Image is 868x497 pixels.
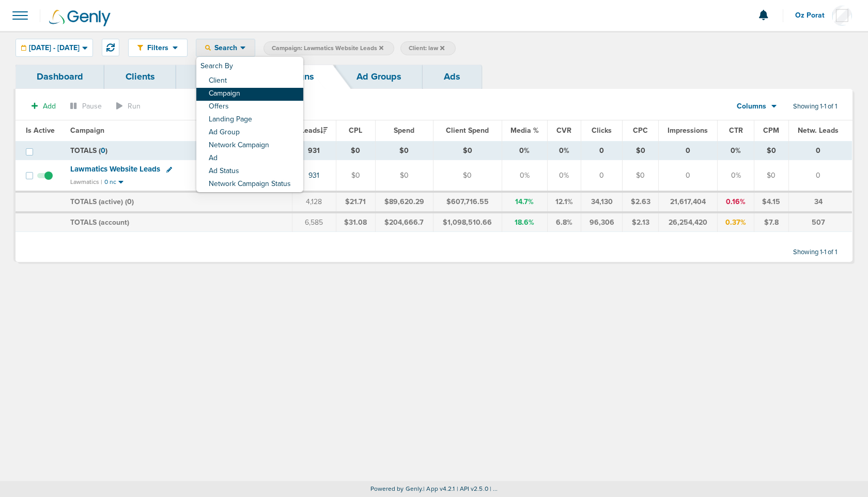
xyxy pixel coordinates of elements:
td: $2.63 [623,192,659,212]
td: 0.16% [717,192,754,212]
td: 0% [502,141,547,160]
td: 34 [788,192,852,212]
td: $0 [336,141,375,160]
span: Impressions [668,126,708,135]
span: Spend [394,126,414,135]
span: Lawmatics Website Leads [70,164,160,174]
span: Is Active [26,126,55,135]
td: 21,617,404 [659,192,718,212]
span: CTR [729,126,743,135]
td: 4,128 [292,192,336,212]
span: Showing 1-1 of 1 [793,248,837,257]
span: Showing 1-1 of 1 [793,102,837,111]
span: Netw. Leads [798,126,839,135]
td: $0 [754,141,788,160]
td: $7.8 [754,212,788,232]
span: Oz Porat [795,12,832,19]
span: Client Spend [446,126,489,135]
img: Genly [49,10,111,26]
td: $1,098,510.66 [433,212,502,232]
td: 0 [659,160,718,192]
a: Campaign [196,88,303,101]
td: TOTALS (account) [64,212,292,232]
a: Ads [423,65,482,89]
td: 507 [788,212,852,232]
td: TOTALS (active) ( ) [64,192,292,212]
td: $0 [336,160,375,192]
td: $607,716.55 [433,192,502,212]
span: CPC [633,126,648,135]
span: Media % [510,126,539,135]
a: Dashboard [16,65,104,89]
span: CPL [349,126,362,135]
td: $204,666.7 [375,212,433,232]
button: Add [26,99,61,114]
h6: Search By [196,58,303,75]
span: Add [43,102,56,111]
td: $0 [375,160,433,192]
td: 0 [659,141,718,160]
a: Ad Status [196,165,303,178]
td: $89,620.29 [375,192,433,212]
td: $0 [433,141,502,160]
span: Search [211,43,240,52]
span: 0 [101,146,105,155]
td: 0% [717,141,754,160]
td: $31.08 [336,212,375,232]
span: | App v4.2.1 [423,485,455,492]
a: 931 [308,171,319,180]
span: 0 [127,197,132,206]
td: 34,130 [581,192,623,212]
span: Leads [301,126,328,135]
span: Campaign [70,126,104,135]
span: Columns [737,101,766,112]
td: $21.71 [336,192,375,212]
a: Network Campaign Status [196,178,303,191]
td: 0% [547,141,581,160]
a: Landing Page [196,114,303,127]
span: CVR [556,126,571,135]
td: 14.7% [502,192,547,212]
td: 0 [581,141,623,160]
td: 0% [502,160,547,192]
td: 0% [717,160,754,192]
td: 26,254,420 [659,212,718,232]
td: $0 [433,160,502,192]
td: $0 [623,141,659,160]
a: Ad Groups [335,65,423,89]
td: 12.1% [547,192,581,212]
span: Client: law [409,44,444,53]
td: $2.13 [623,212,659,232]
span: | API v2.5.0 [457,485,488,492]
a: Client [196,75,303,88]
a: Ad [196,152,303,165]
td: $0 [623,160,659,192]
a: Offers [196,101,303,114]
a: Ad Group [196,127,303,139]
span: | ... [490,485,498,492]
span: [DATE] - [DATE] [29,44,80,52]
a: Campaigns [245,65,335,89]
td: 6,585 [292,212,336,232]
span: CPM [763,126,779,135]
span: Filters [143,43,173,52]
a: Offers [176,65,245,89]
td: $0 [375,141,433,160]
td: 18.6% [502,212,547,232]
td: TOTALS ( ) [64,141,292,160]
td: 0 [788,141,852,160]
small: Lawmatics | [70,178,102,185]
span: Clicks [592,126,612,135]
a: Clients [104,65,176,89]
td: 6.8% [547,212,581,232]
td: 0% [547,160,581,192]
td: 96,306 [581,212,623,232]
td: $4.15 [754,192,788,212]
td: 0 [581,160,623,192]
a: Network Campaign [196,139,303,152]
span: Campaign: Lawmatics Website Leads [272,44,383,53]
td: $0 [754,160,788,192]
small: 0 nc [104,178,116,186]
td: 0.37% [717,212,754,232]
td: 0 [788,160,852,192]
